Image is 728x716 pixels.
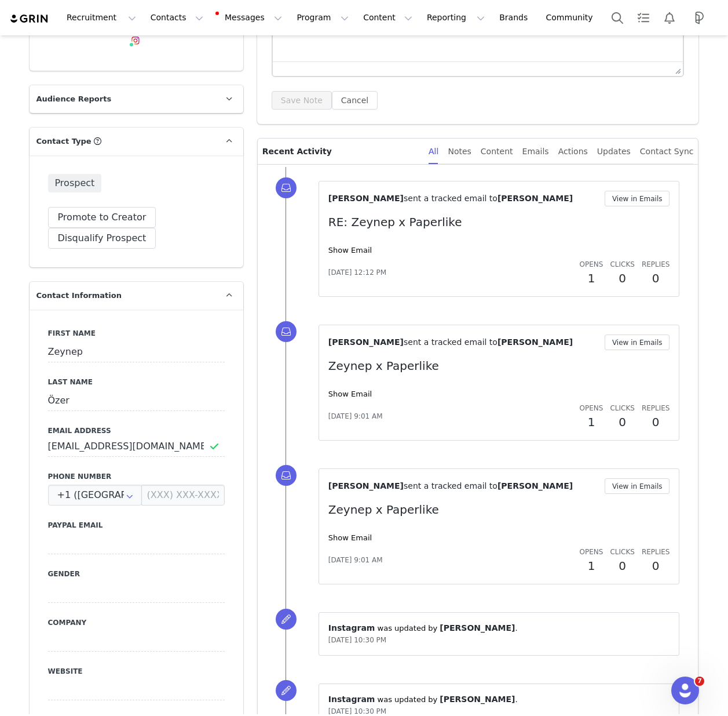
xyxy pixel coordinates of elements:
span: [PERSON_NAME] [328,337,404,347]
label: Website [48,666,225,677]
span: [DATE] 9:01 AM [328,555,383,565]
span: Clicks [610,260,634,268]
input: (XXX) XXX-XXXX [141,485,225,506]
label: First Name [48,328,225,339]
label: Phone Number [48,471,225,482]
a: Community [539,5,605,31]
span: Instagram [328,623,375,633]
span: Clicks [610,548,634,556]
span: Contact Type [36,136,92,147]
span: [PERSON_NAME] [328,481,404,490]
span: Instagram [328,695,375,704]
span: [PERSON_NAME] [440,695,515,704]
div: Contact Sync [640,139,694,165]
label: Last Name [48,377,225,387]
span: [DATE] 9:01 AM [328,411,383,421]
span: Contact Information [36,290,122,301]
button: Messages [211,5,289,31]
a: Show Email [328,390,372,398]
span: [PERSON_NAME] [328,194,404,203]
span: Replies [642,548,670,556]
button: Contacts [144,5,210,31]
span: [DATE] 10:30 PM [328,636,386,644]
span: Opens [580,260,603,268]
h2: 0 [642,413,670,431]
div: All [429,139,438,165]
p: ⁨ ⁩ was updated by ⁨ ⁩. [328,622,670,634]
span: Replies [642,404,670,412]
button: Recruitment [60,5,143,31]
p: Zeynep x Paperlike [328,357,670,375]
body: Rich Text Area. Press ALT-0 for help. [9,9,401,22]
img: grin logo [9,13,50,24]
h2: 0 [642,557,670,575]
label: Paypal Email [48,520,225,530]
button: Content [356,5,419,31]
span: Replies [642,260,670,268]
span: [PERSON_NAME] [497,194,573,203]
div: United States [48,485,142,506]
h2: 0 [610,270,634,287]
span: sent a tracked email to [404,194,497,203]
button: View in Emails [605,478,670,494]
button: Cancel [332,91,378,110]
iframe: Intercom live chat [671,677,699,704]
div: Content [481,139,513,165]
p: ⁨ ⁩ was updated by ⁨ ⁩. [328,693,670,706]
h2: 0 [610,413,634,431]
button: Program [290,5,356,31]
h2: 1 [580,270,603,287]
a: Show Email [328,533,372,542]
button: View in Emails [605,335,670,350]
button: Promote to Creator [48,207,156,228]
p: RE: Zeynep x Paperlike [328,213,670,231]
button: Save Note [272,91,332,110]
button: Notifications [657,5,682,31]
span: sent a tracked email to [404,481,497,490]
div: Notes [448,139,471,165]
label: Company [48,617,225,628]
button: Disqualify Prospect [48,228,156,249]
div: Updates [597,139,631,165]
h2: 0 [610,557,634,575]
div: Actions [558,139,588,165]
span: Clicks [610,404,634,412]
button: Search [605,5,630,31]
div: Emails [522,139,549,165]
input: Country [48,485,142,506]
button: Reporting [420,5,492,31]
img: 7bad52fe-8e26-42a7-837a-944eb1552531.png [690,9,708,27]
span: Audience Reports [36,93,112,105]
a: Show Email [328,246,372,255]
div: Press the Up and Down arrow keys to resize the editor. [671,62,683,76]
button: Profile [683,9,720,27]
p: Recent Activity [262,139,419,164]
span: Prospect [48,174,102,192]
span: sent a tracked email to [404,337,497,347]
h2: 1 [580,413,603,431]
span: [DATE] 10:30 PM [328,707,386,715]
span: [PERSON_NAME] [440,623,515,633]
h2: 1 [580,557,603,575]
span: [PERSON_NAME] [497,337,573,347]
a: Tasks [631,5,656,31]
h2: 0 [642,270,670,287]
img: instagram.svg [131,36,140,45]
p: Zeynep x Paperlike [328,501,670,518]
label: Gender [48,569,225,579]
a: Brands [492,5,538,31]
span: Opens [580,404,603,412]
span: [PERSON_NAME] [497,481,573,490]
span: Opens [580,548,603,556]
label: Email Address [48,426,225,436]
input: Email Address [48,436,225,457]
button: View in Emails [605,191,670,206]
span: [DATE] 12:12 PM [328,267,386,278]
span: 7 [695,677,704,686]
